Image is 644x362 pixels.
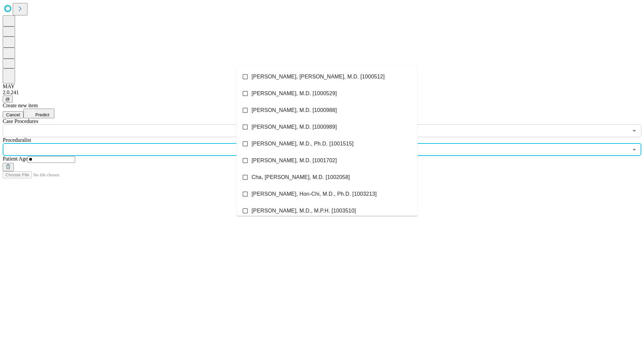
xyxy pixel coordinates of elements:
[252,207,356,215] span: [PERSON_NAME], M.D., M.P.H. [1003510]
[3,156,28,162] span: Patient Age
[252,106,337,114] span: [PERSON_NAME], M.D. [1000988]
[252,73,385,81] span: [PERSON_NAME], [PERSON_NAME], M.D. [1000512]
[252,173,350,181] span: Cha, [PERSON_NAME], M.D. [1002058]
[3,103,38,108] span: Create new item
[3,89,641,96] div: 2.0.241
[3,83,641,89] div: MAY
[6,112,20,117] span: Cancel
[252,123,337,131] span: [PERSON_NAME], M.D. [1000989]
[630,145,639,154] button: Close
[252,190,377,198] span: [PERSON_NAME], Hon-Chi, M.D., Ph.D. [1003213]
[252,157,337,165] span: [PERSON_NAME], M.D. [1001702]
[23,109,54,118] button: Predict
[252,140,354,148] span: [PERSON_NAME], M.D., Ph.D. [1001515]
[35,112,49,117] span: Predict
[252,89,337,98] span: [PERSON_NAME], M.D. [1000529]
[3,118,38,124] span: Scheduled Procedure
[5,97,10,102] span: @
[3,137,31,143] span: Proceduralist
[630,126,639,135] button: Open
[3,111,23,118] button: Cancel
[3,96,13,103] button: @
